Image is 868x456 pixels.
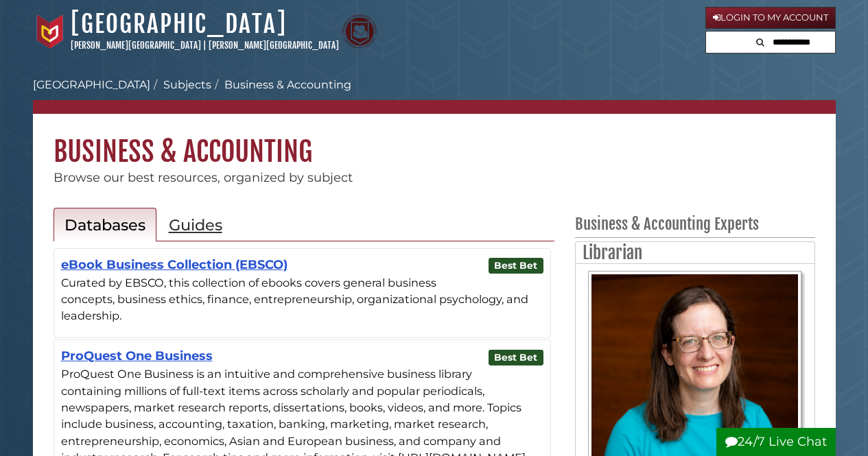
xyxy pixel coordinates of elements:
h2: Databases [64,215,145,235]
a: Databases [54,208,156,241]
i: Search [756,38,764,47]
a: ProQuest One Business [61,348,213,363]
li: Business & Accounting [211,77,351,93]
button: 24/7 Live Chat [716,428,836,456]
a: Subjects [163,78,211,91]
img: Calvin University [33,14,67,49]
h2: Business & Accounting Experts [575,214,815,238]
a: Guides [158,208,233,241]
a: Login to My Account [705,7,836,29]
div: Browse our best resources, organized by subject [33,169,836,187]
img: Calvin Theological Seminary [342,14,377,49]
a: eBook Business Collection (EBSCO) [61,257,288,272]
h2: Guides [169,215,222,235]
span: Best Bet [489,258,543,274]
h1: Business & Accounting [33,114,836,169]
button: Search [752,32,769,50]
a: [GEOGRAPHIC_DATA] [71,9,287,39]
h2: Librarian [576,242,814,264]
a: [PERSON_NAME][GEOGRAPHIC_DATA] [209,40,339,51]
span: | [203,40,207,51]
span: Best Bet [489,350,543,365]
p: Curated by EBSCO, this collection of ebooks covers general business concepts, business ethics, fi... [61,274,543,324]
a: [PERSON_NAME][GEOGRAPHIC_DATA] [71,40,201,51]
nav: breadcrumb [33,77,836,114]
a: [GEOGRAPHIC_DATA] [33,78,150,91]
